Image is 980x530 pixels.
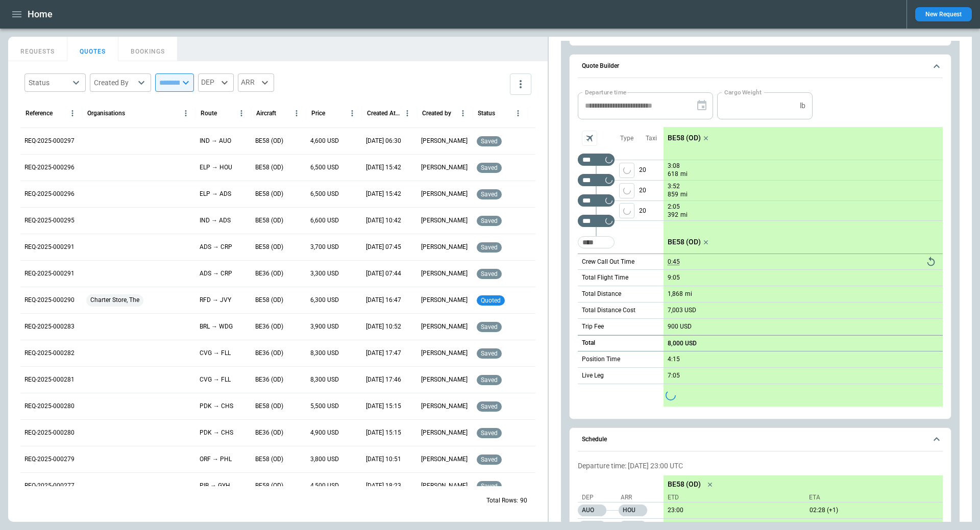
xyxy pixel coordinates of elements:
p: 09/16/2025 10:51 [366,455,401,464]
button: REQUESTS [8,37,67,61]
p: [PERSON_NAME] [421,137,468,145]
p: 392 [668,211,678,219]
h6: Quote Builder [582,63,619,69]
p: BE36 (OD) [255,322,283,331]
div: Status [29,78,69,88]
button: Reset [923,254,939,269]
p: 09/23/2025 [664,507,801,514]
span: saved [479,403,500,410]
p: Total Distance [582,290,621,298]
p: REQ-2025-000297 [24,137,75,145]
p: 90 [520,496,527,505]
p: 09/17/2025 16:47 [366,296,401,305]
button: Aircraft column menu [289,106,304,120]
p: 0:45 [668,258,680,266]
p: REQ-2025-000295 [24,216,75,225]
p: ELP → HOU [200,163,232,172]
button: New Request [915,7,972,21]
p: 1,868 [668,290,683,298]
p: 2:05 [668,203,680,211]
p: Live Leg [582,371,604,380]
p: IND → ADS [200,216,231,225]
p: REQ-2025-000280 [24,402,75,411]
p: BRL → WDG [200,322,233,331]
p: 6,500 USD [310,190,339,198]
button: Schedule [578,428,943,451]
p: 3:08 [668,162,680,170]
p: BE58 (OD) [255,455,283,464]
p: 09/23/2025 06:30 [366,137,401,145]
p: Trip Fee [582,322,604,331]
p: 09/22/2025 07:44 [366,269,401,278]
p: mi [680,211,688,219]
button: Route column menu [234,106,249,120]
div: Quote Builder [578,92,943,407]
span: Charter Store, The [86,287,143,313]
p: [PERSON_NAME] [421,216,468,225]
div: Not found [578,154,615,166]
button: Reference column menu [65,106,80,120]
p: [PERSON_NAME] [421,296,468,305]
button: left aligned [619,203,634,218]
p: BE58 (OD) [255,163,283,172]
p: REQ-2025-000282 [24,349,75,358]
p: CVG → FLL [200,375,231,384]
p: 900 USD [668,323,692,331]
p: IND → AUO [200,137,231,145]
h6: Schedule [582,436,607,443]
div: scrollable content [664,127,943,407]
button: Quote Builder [578,55,943,78]
p: Departure time: [DATE] 23:00 UTC [578,462,943,470]
span: Type of sector [619,203,634,218]
p: REQ-2025-000296 [24,163,75,172]
p: BE58 (OD) [255,216,283,225]
p: BE36 (OD) [255,428,283,437]
button: left aligned [619,163,634,178]
p: 9:05 [668,274,680,282]
p: REQ-2025-000291 [24,269,75,278]
p: 8,300 USD [310,375,339,384]
button: BOOKINGS [118,37,178,61]
p: Crew Call Out Time [582,258,634,266]
p: 20 [639,181,664,200]
label: Cargo Weight [724,88,762,96]
p: ELP → ADS [200,190,231,198]
p: BE36 (OD) [255,269,283,278]
p: [PERSON_NAME] [421,375,468,384]
span: Type of sector [619,163,634,178]
p: BE58 (OD) [255,243,283,251]
p: Arr [621,493,656,502]
p: ADS → CRP [200,243,232,251]
p: 3,300 USD [310,269,339,278]
p: 09/16/2025 15:15 [366,402,401,411]
p: REQ-2025-000279 [24,455,75,464]
p: Total Distance Cost [582,306,635,315]
p: 09/17/2025 10:52 [366,322,401,331]
p: 4,900 USD [310,428,339,437]
p: AUO [578,504,606,516]
p: REQ-2025-000296 [24,190,75,198]
p: mi [685,290,692,298]
button: Created by column menu [456,106,470,120]
p: Total Flight Time [582,273,628,282]
p: Position Time [582,355,620,364]
span: saved [479,376,500,384]
div: Status [478,110,495,117]
p: [PERSON_NAME] [421,190,468,198]
div: DEP [198,73,234,92]
div: Price [311,110,325,117]
p: BE58 (OD) [255,190,283,198]
span: saved [479,217,500,224]
p: 09/22/2025 07:45 [366,243,401,251]
p: 3,900 USD [310,322,339,331]
p: BE58 (OD) [255,137,283,145]
button: QUOTES [67,37,118,61]
div: Created By [94,78,135,88]
p: [PERSON_NAME] [421,428,468,437]
span: saved [479,164,500,171]
p: 4,500 USD [310,482,339,490]
span: saved [479,138,500,145]
p: 8,000 USD [668,340,697,347]
p: 4:15 [668,356,680,363]
div: Created At (UTC-05:00) [367,110,401,117]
